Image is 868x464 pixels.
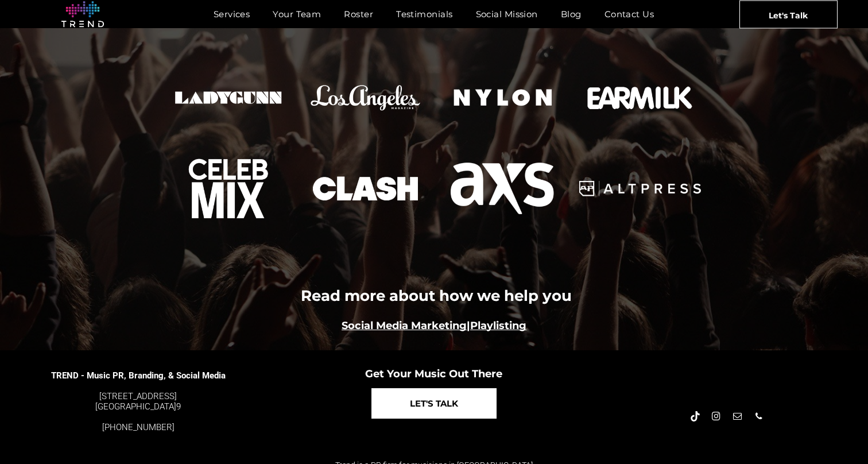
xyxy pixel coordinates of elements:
[572,53,707,142] a: Earmilk
[298,53,433,142] a: LA Mag
[572,144,707,233] a: Alt Press
[371,388,497,419] a: LET'S TALK
[95,391,177,412] a: [STREET_ADDRESS][GEOGRAPHIC_DATA]
[470,319,526,332] a: Playlisting
[202,6,262,22] a: Services
[549,6,593,22] a: Blog
[661,331,868,464] iframe: Chat Widget
[261,6,332,22] a: Your Team
[332,6,385,22] a: Roster
[297,287,572,305] b: Read more about how we help you
[51,391,226,412] div: 9
[769,1,808,29] span: Let's Talk
[95,391,177,412] font: [STREET_ADDRESS] [GEOGRAPHIC_DATA]
[161,144,296,233] a: press logo
[61,1,104,28] img: logo
[435,144,570,233] a: AXS
[342,319,467,332] a: Social Media Marketing
[365,368,502,380] span: Get Your Music Out There
[385,6,464,22] a: Testimonials
[435,53,570,142] a: Nylon
[161,53,296,142] a: Ladygunn
[102,422,175,432] a: [PHONE_NUMBER]
[464,6,549,22] a: Social Mission
[342,319,526,332] b: |
[51,370,226,381] span: TREND - Music PR, Branding, & Social Media
[298,144,433,233] a: Clash
[593,6,666,22] a: Contact Us
[410,389,458,418] span: LET'S TALK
